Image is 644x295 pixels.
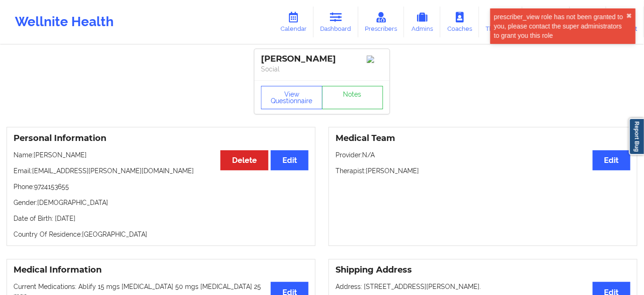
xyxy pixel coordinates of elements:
a: Admins [404,7,440,37]
button: Edit [271,150,308,170]
a: Prescribers [358,7,404,37]
div: [PERSON_NAME] [261,54,383,64]
p: Gender: [DEMOGRAPHIC_DATA] [14,198,308,207]
button: close [626,12,632,20]
p: Phone: 9724153655 [14,182,308,191]
a: Coaches [440,7,479,37]
p: Date of Birth: [DATE] [14,214,308,223]
p: Provider: N/A [336,150,630,160]
button: View Questionnaire [261,86,322,109]
p: Social [261,64,383,74]
p: Country Of Residence: [GEOGRAPHIC_DATA] [14,230,308,239]
h3: Shipping Address [336,265,630,275]
p: Address: [STREET_ADDRESS][PERSON_NAME]. [336,282,630,291]
h3: Medical Information [14,265,308,275]
a: Dashboard [314,7,358,37]
p: Name: [PERSON_NAME] [14,150,308,160]
a: Therapists [479,7,522,37]
img: Image%2Fplaceholer-image.png [367,56,383,63]
p: Therapist: [PERSON_NAME] [336,166,630,176]
div: prescriber_view role has not been granted to you, please contact the super administrators to gran... [494,12,626,40]
a: Notes [322,86,384,109]
a: Report Bug [629,118,644,155]
button: Edit [593,150,630,170]
a: Calendar [274,7,314,37]
button: Delete [220,150,268,170]
h3: Personal Information [14,133,308,144]
h3: Medical Team [336,133,630,144]
p: Email: [EMAIL_ADDRESS][PERSON_NAME][DOMAIN_NAME] [14,166,308,176]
